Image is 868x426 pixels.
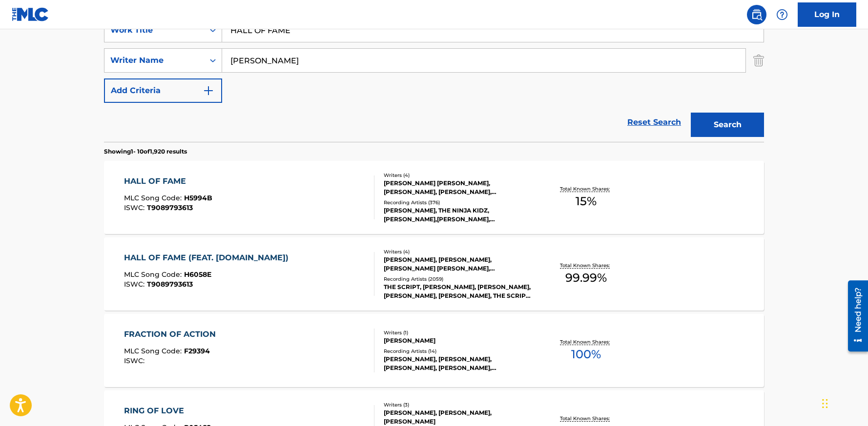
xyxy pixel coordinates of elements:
[184,194,212,202] span: H5994B
[622,112,686,133] a: Reset Search
[104,147,187,156] p: Showing 1 - 10 of 1,920 results
[751,9,763,20] img: search
[124,270,184,279] span: MLC Song Code :
[384,355,531,372] div: [PERSON_NAME], [PERSON_NAME], [PERSON_NAME], [PERSON_NAME], [PERSON_NAME]
[104,78,222,103] button: Add Criteria
[384,329,531,336] div: Writers ( 1 )
[384,255,531,273] div: [PERSON_NAME], [PERSON_NAME], [PERSON_NAME] [PERSON_NAME], [PERSON_NAME]
[384,248,531,255] div: Writers ( 4 )
[384,172,531,179] div: Writers ( 4 )
[124,252,293,264] div: HALL OF FAME (FEAT. [DOMAIN_NAME])
[576,193,597,210] span: 15 %
[776,9,788,20] img: help
[841,276,868,357] iframe: Resource Center
[691,113,764,137] button: Search
[565,269,607,287] span: 99.99 %
[822,389,828,418] div: Drag
[104,18,764,142] form: Search Form
[384,283,531,300] div: THE SCRIPT, [PERSON_NAME], [PERSON_NAME], [PERSON_NAME], [PERSON_NAME], THE SCRIPT, THE SCRIPT, T...
[124,175,212,187] div: HALL OF FAME
[384,408,531,426] div: [PERSON_NAME], [PERSON_NAME], [PERSON_NAME]
[110,55,198,66] div: Writer Name
[747,5,766,24] a: Public Search
[384,275,531,283] div: Recording Artists ( 2059 )
[560,185,612,193] p: Total Known Shares:
[560,338,612,346] p: Total Known Shares:
[560,262,612,269] p: Total Known Shares:
[110,24,198,36] div: Work Title
[124,203,147,212] span: ISWC :
[384,401,531,408] div: Writers ( 3 )
[753,48,764,73] img: Delete Criterion
[384,179,531,196] div: [PERSON_NAME] [PERSON_NAME], [PERSON_NAME], [PERSON_NAME], [PERSON_NAME]
[184,347,210,355] span: F29394
[384,336,531,345] div: [PERSON_NAME]
[819,379,868,426] iframe: Chat Widget
[147,280,193,289] span: T9089793613
[560,415,612,422] p: Total Known Shares:
[104,314,764,387] a: FRACTION OF ACTIONMLC Song Code:F29394ISWC:Writers (1)[PERSON_NAME]Recording Artists (14)[PERSON_...
[104,161,764,234] a: HALL OF FAMEMLC Song Code:H5994BISWC:T9089793613Writers (4)[PERSON_NAME] [PERSON_NAME], [PERSON_N...
[798,2,856,27] a: Log In
[571,346,601,363] span: 100 %
[124,405,211,417] div: RING OF LOVE
[384,199,531,206] div: Recording Artists ( 376 )
[124,194,184,202] span: MLC Song Code :
[384,206,531,224] div: [PERSON_NAME], THE NINJA KIDZ,[PERSON_NAME],[PERSON_NAME],[PERSON_NAME],[PERSON_NAME], THE NINJA ...
[772,5,792,24] div: Help
[104,237,764,310] a: HALL OF FAME (FEAT. [DOMAIN_NAME])MLC Song Code:H6058EISWC:T9089793613Writers (4)[PERSON_NAME], [...
[124,347,184,355] span: MLC Song Code :
[124,329,221,340] div: FRACTION OF ACTION
[147,203,193,212] span: T9089793613
[124,356,147,365] span: ISWC :
[203,85,214,97] img: 9d2ae6d4665cec9f34b9.svg
[12,7,49,21] img: MLC Logo
[124,280,147,289] span: ISWC :
[384,348,531,355] div: Recording Artists ( 14 )
[184,270,211,279] span: H6058E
